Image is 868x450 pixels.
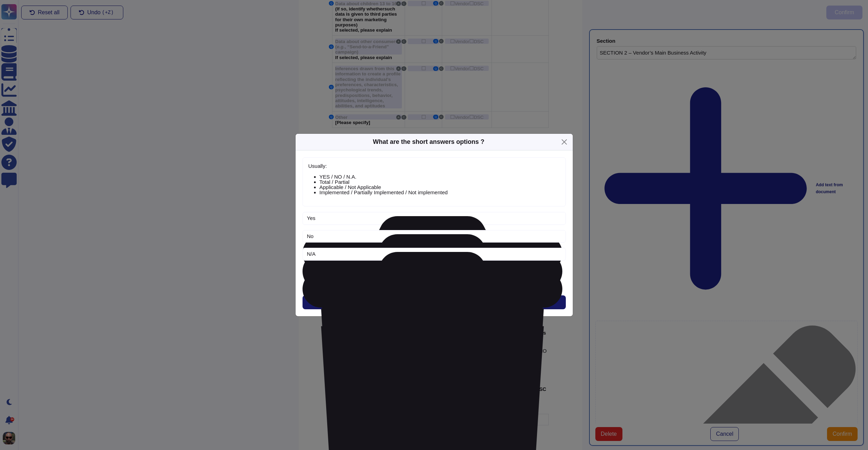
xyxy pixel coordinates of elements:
[320,190,560,195] li: Implemented / Partially Implemented / Not implemented
[308,163,560,169] p: Usually:
[320,185,560,190] li: Applicable / Not Applicable
[303,248,566,261] input: Option 3
[373,137,484,147] div: What are the short answers options ?
[303,230,566,243] input: Option 2
[303,212,566,225] input: Option 1
[559,137,570,147] button: Close
[320,174,560,179] li: YES / NO / N.A.
[320,179,560,185] li: Total / Partial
